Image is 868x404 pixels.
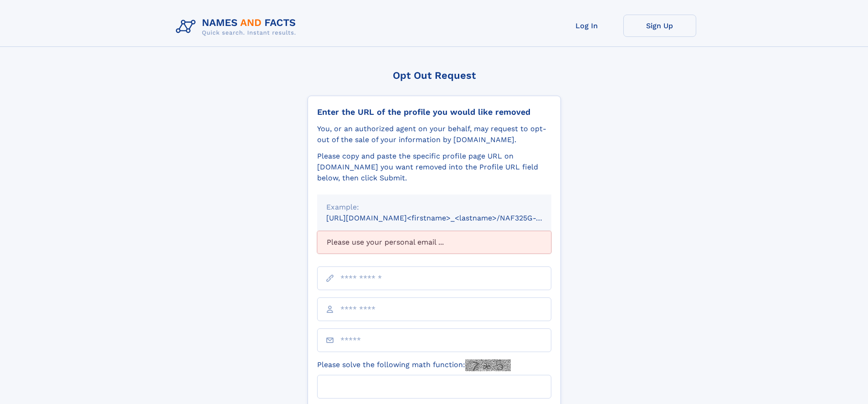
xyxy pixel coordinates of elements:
div: Example: [326,202,542,213]
a: Log In [550,15,623,37]
label: Please solve the following math function: [317,359,511,371]
div: Please copy and paste the specific profile page URL on [DOMAIN_NAME] you want removed into the Pr... [317,151,551,184]
a: Sign Up [623,15,696,37]
img: Logo Names and Facts [172,15,303,39]
div: Please use your personal email ... [317,231,551,254]
div: Enter the URL of the profile you would like removed [317,107,551,117]
div: You, or an authorized agent on your behalf, may request to opt-out of the sale of your informatio... [317,123,551,145]
small: [URL][DOMAIN_NAME]<firstname>_<lastname>/NAF325G-xxxxxxxx [326,214,569,222]
div: Opt Out Request [308,70,561,81]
